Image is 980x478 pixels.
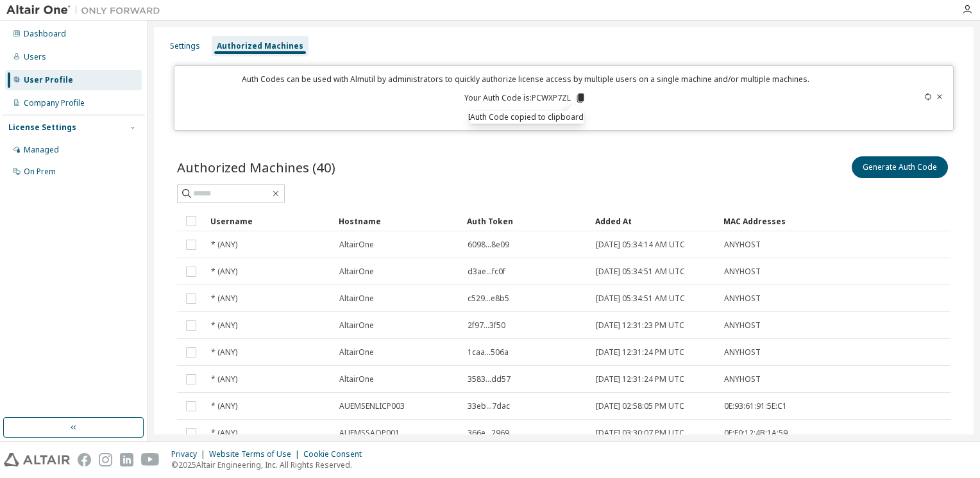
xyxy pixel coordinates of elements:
span: AUEMSENLICP003 [339,401,405,411]
img: linkedin.svg [120,453,133,466]
span: d3ae...fc0f [468,267,505,277]
span: AltairOne [339,374,374,384]
span: [DATE] 02:58:05 PM UTC [596,401,684,411]
span: ANYHOST [724,374,761,384]
div: License Settings [8,122,76,133]
span: * (ANY) [211,267,237,277]
div: MAC Addresses [723,211,809,231]
p: Expires in 8 minutes, 26 seconds [182,111,869,122]
span: * (ANY) [211,374,237,384]
span: 1caa...506a [468,347,509,358]
span: 33eb...7dac [468,401,510,411]
span: [DATE] 05:34:14 AM UTC [596,240,685,250]
div: Auth Code copied to clipboard [470,111,584,124]
span: 0E:E0:12:4B:1A:59 [724,428,788,438]
div: User Profile [24,75,73,85]
span: AltairOne [339,267,374,277]
span: 366e...2969 [468,428,509,438]
div: Added At [595,211,713,231]
div: Authorized Machines [217,41,303,51]
span: * (ANY) [211,293,237,304]
div: Cookie Consent [303,449,369,459]
span: [DATE] 05:34:51 AM UTC [596,293,685,304]
div: Managed [24,145,59,155]
span: * (ANY) [211,240,237,250]
span: * (ANY) [211,320,237,331]
span: AltairOne [339,293,374,304]
img: altair_logo.svg [4,453,70,466]
span: [DATE] 12:31:24 PM UTC [596,347,684,358]
div: Privacy [171,449,209,459]
div: Settings [170,41,200,51]
span: ANYHOST [724,347,761,358]
span: AUEMSSAOP001 [339,428,400,438]
div: Auth Token [467,211,585,231]
p: Auth Codes can be used with Almutil by administrators to quickly authorize license access by mult... [182,74,869,85]
img: facebook.svg [78,453,91,466]
span: [DATE] 03:30:07 PM UTC [596,428,684,438]
p: Your Auth Code is: PCWXP7ZL [464,92,586,104]
span: [DATE] 12:31:24 PM UTC [596,374,684,384]
span: ANYHOST [724,267,761,277]
span: [DATE] 05:34:51 AM UTC [596,267,685,277]
span: ANYHOST [724,240,761,250]
span: ANYHOST [724,293,761,304]
span: ANYHOST [724,320,761,331]
div: Users [24,52,46,62]
div: Company Profile [24,98,85,108]
div: Website Terms of Use [209,449,303,459]
span: c529...e8b5 [468,293,509,304]
span: * (ANY) [211,428,237,438]
div: Hostname [339,211,457,231]
div: Username [210,211,328,231]
div: On Prem [24,167,56,177]
p: © 2025 Altair Engineering, Inc. All Rights Reserved. [171,459,369,470]
span: * (ANY) [211,401,237,411]
span: * (ANY) [211,347,237,358]
span: 3583...dd57 [468,374,511,384]
div: Dashboard [24,29,66,39]
span: 2f97...3f50 [468,320,505,331]
span: 6098...8e09 [468,240,509,250]
span: AltairOne [339,240,374,250]
span: [DATE] 12:31:23 PM UTC [596,320,684,331]
img: youtube.svg [141,453,160,466]
img: Altair One [6,4,167,17]
span: 0E:93:61:91:5E:C1 [724,401,787,411]
span: AltairOne [339,347,374,358]
span: Authorized Machines (40) [177,158,335,176]
img: instagram.svg [99,453,112,466]
span: AltairOne [339,320,374,331]
button: Generate Auth Code [852,156,948,178]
